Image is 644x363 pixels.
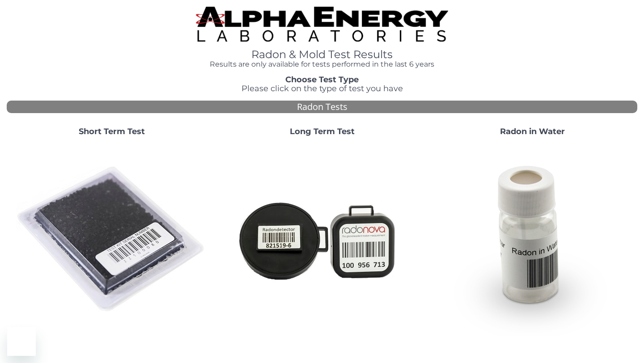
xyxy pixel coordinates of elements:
strong: Radon in Water [500,127,565,136]
img: TightCrop.jpg [196,7,448,42]
div: Radon Tests [7,101,637,114]
span: Please click on the type of test you have [241,84,403,93]
iframe: Button to launch messaging window [7,327,36,356]
h1: Radon & Mold Test Results [196,49,448,60]
strong: Short Term Test [79,127,145,136]
strong: Choose Test Type [285,75,359,84]
img: Radtrak2vsRadtrak3.jpg [226,144,418,336]
h4: Results are only available for tests performed in the last 6 years [196,60,448,68]
strong: Long Term Test [290,127,355,136]
img: RadoninWater.jpg [436,144,628,336]
img: ShortTerm.jpg [16,144,208,336]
